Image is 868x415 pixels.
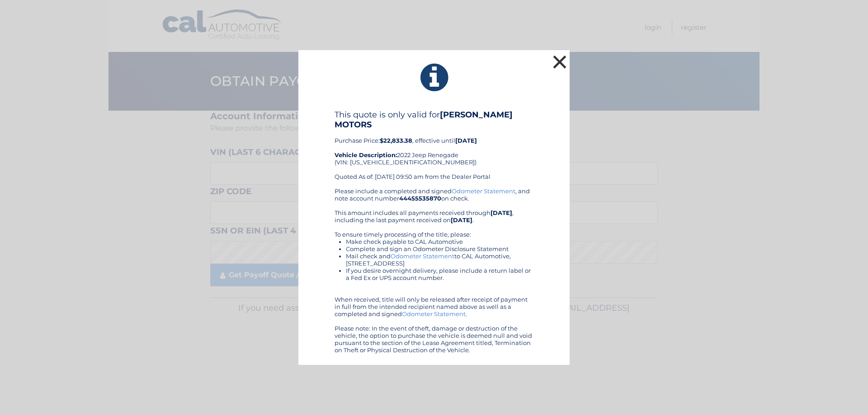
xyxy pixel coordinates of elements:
[346,267,533,281] li: If you desire overnight delivery, please include a return label or a Fed Ex or UPS account number.
[346,245,533,252] li: Complete and sign an Odometer Disclosure Statement
[402,310,466,317] a: Odometer Statement
[335,187,533,354] div: Please include a completed and signed , and note account number on check. This amount includes al...
[335,110,533,130] h4: This quote is only valid for
[455,137,477,144] b: [DATE]
[491,209,512,216] b: [DATE]
[452,187,515,195] a: Odometer Statement
[335,151,397,159] strong: Vehicle Description:
[551,53,569,71] button: ×
[335,110,513,130] b: [PERSON_NAME] MOTORS
[399,195,441,202] b: 44455535870
[451,216,472,224] b: [DATE]
[380,137,412,144] b: $22,833.38
[346,238,533,245] li: Make check payable to CAL Automotive
[391,252,454,260] a: Odometer Statement
[335,110,533,187] div: Purchase Price: , effective until 2022 Jeep Renegade (VIN: [US_VEHICLE_IDENTIFICATION_NUMBER]) Qu...
[346,252,533,267] li: Mail check and to CAL Automotive, [STREET_ADDRESS]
